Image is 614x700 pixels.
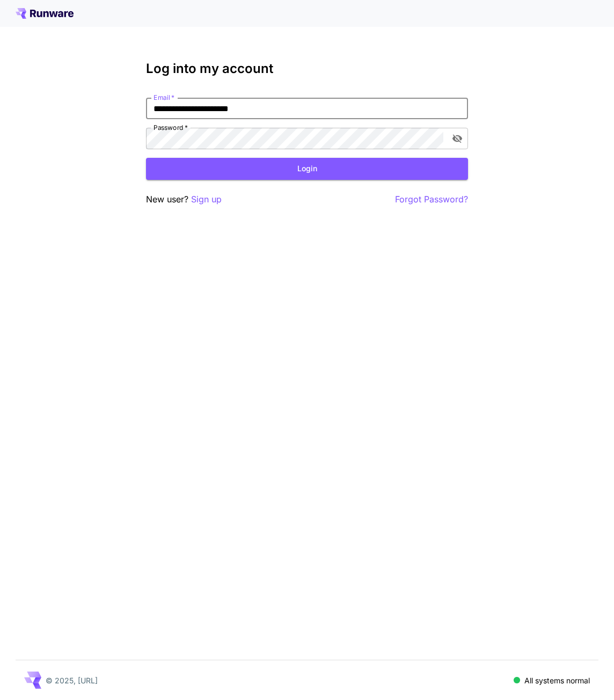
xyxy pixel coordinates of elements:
p: New user? [146,193,222,206]
button: Login [146,158,468,180]
button: toggle password visibility [448,129,467,148]
button: Forgot Password? [395,193,468,206]
label: Password [153,123,188,132]
p: All systems normal [524,675,590,686]
p: © 2025, [URL] [46,675,98,686]
button: Sign up [191,193,222,206]
label: Email [153,93,174,102]
h3: Log into my account [146,61,468,76]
